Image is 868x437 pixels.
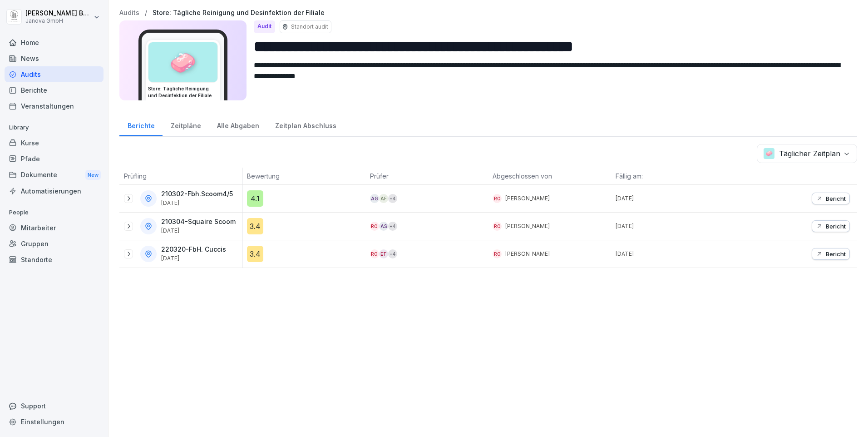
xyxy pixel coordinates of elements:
[826,250,846,258] p: Bericht
[379,194,388,203] div: AF
[365,168,488,185] th: Prüfer
[153,9,325,17] a: Store: Tägliche Reinigung und Desinfektion der Filiale
[5,167,104,184] a: DokumenteNew
[493,194,502,203] div: Ro
[247,246,263,262] div: 3.4
[388,194,397,203] div: + 4
[370,249,379,258] div: Ro
[161,246,226,253] p: 220320-FbH. Cuccis
[148,42,217,82] div: 🧼
[812,220,850,232] button: Bericht
[812,193,850,204] button: Bericht
[119,113,163,136] a: Berichte
[291,23,328,31] p: Standort audit
[505,222,550,230] p: [PERSON_NAME]
[145,9,147,17] p: /
[611,168,734,185] th: Fällig am:
[616,222,734,230] p: [DATE]
[370,194,379,203] div: AG
[493,222,502,231] div: Ro
[5,66,104,82] a: Audits
[5,82,104,98] a: Berichte
[616,250,734,258] p: [DATE]
[247,218,263,234] div: 3.4
[826,195,846,202] p: Bericht
[5,50,104,66] a: News
[267,113,344,136] a: Zeitplan Abschluss
[161,255,226,262] p: [DATE]
[254,20,275,33] div: Audit
[161,200,233,206] p: [DATE]
[379,222,388,231] div: AS
[616,194,734,203] p: [DATE]
[5,167,104,184] div: Dokumente
[5,35,104,50] a: Home
[370,222,379,231] div: Ro
[5,98,104,114] a: Veranstaltungen
[505,194,550,203] p: [PERSON_NAME]
[505,250,550,258] p: [PERSON_NAME]
[5,135,104,151] a: Kurse
[85,170,101,180] div: New
[493,249,502,258] div: Ro
[5,220,104,236] a: Mitarbeiter
[5,414,104,430] a: Einstellungen
[826,223,846,230] p: Bericht
[5,151,104,167] a: Pfade
[388,249,397,258] div: + 4
[25,18,92,24] p: Janova GmbH
[163,113,209,136] a: Zeitpläne
[5,398,104,414] div: Support
[247,190,263,207] div: 4.1
[379,249,388,258] div: ET
[5,183,104,199] a: Automatisierungen
[5,120,104,135] p: Library
[5,205,104,220] p: People
[161,228,236,234] p: [DATE]
[388,222,397,231] div: + 4
[119,9,139,17] a: Audits
[812,248,850,260] button: Bericht
[493,171,607,181] p: Abgeschlossen von
[25,10,92,17] p: [PERSON_NAME] Baradei
[161,190,233,198] p: 210302-Fbh.Scoom4/5
[124,171,237,181] p: Prüfling
[148,85,218,99] h3: Store: Tägliche Reinigung und Desinfektion der Filiale
[5,252,104,268] a: Standorte
[161,218,236,226] p: 210304-Squaire Scoom
[209,113,267,136] a: Alle Abgaben
[5,236,104,252] a: Gruppen
[247,171,361,181] p: Bewertung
